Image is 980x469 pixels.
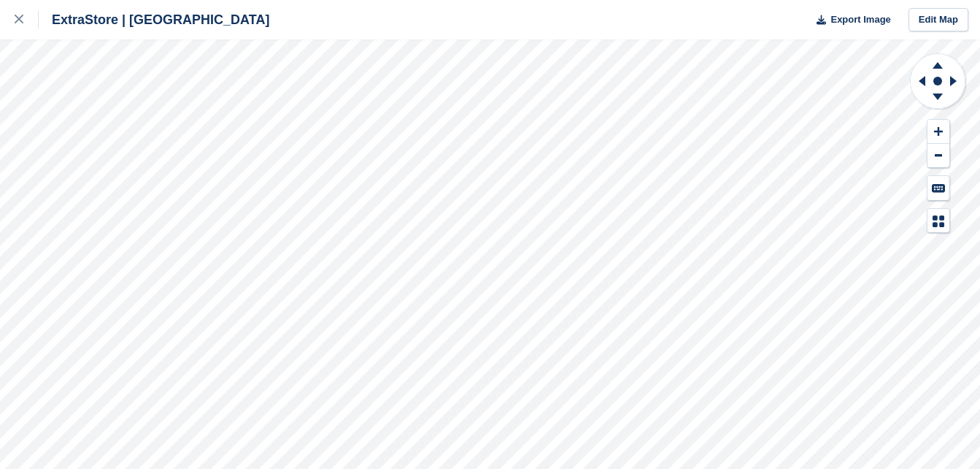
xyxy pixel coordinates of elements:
button: Export Image [808,8,891,32]
button: Zoom Out [927,144,949,168]
button: Zoom In [927,120,949,144]
button: Keyboard Shortcuts [927,176,949,200]
a: Edit Map [908,8,968,32]
div: ExtraStore | [GEOGRAPHIC_DATA] [39,11,269,28]
button: Map Legend [927,209,949,233]
span: Export Image [830,12,890,27]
